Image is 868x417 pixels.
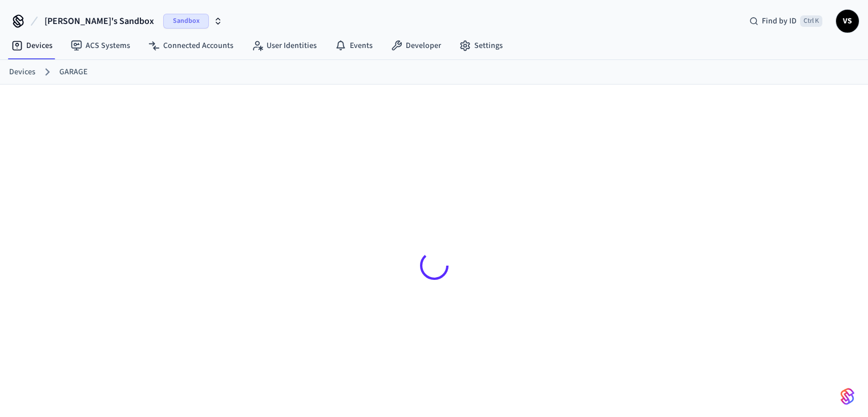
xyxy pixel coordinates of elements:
a: User Identities [243,35,326,56]
button: VS [836,10,859,33]
a: Developer [382,35,450,56]
a: Events [326,35,382,56]
span: Sandbox [163,14,209,29]
img: SeamLogoGradient.69752ec5.svg [841,387,854,406]
span: Find by ID [762,15,797,27]
a: ACS Systems [62,35,139,56]
a: GARAGE [59,66,87,78]
span: VS [837,11,858,31]
div: Find by IDCtrl K [740,11,831,31]
span: Ctrl K [800,15,822,27]
a: Devices [9,66,35,78]
a: Connected Accounts [139,35,243,56]
span: [PERSON_NAME]'s Sandbox [45,14,154,28]
a: Settings [450,35,512,56]
a: Devices [2,35,62,56]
